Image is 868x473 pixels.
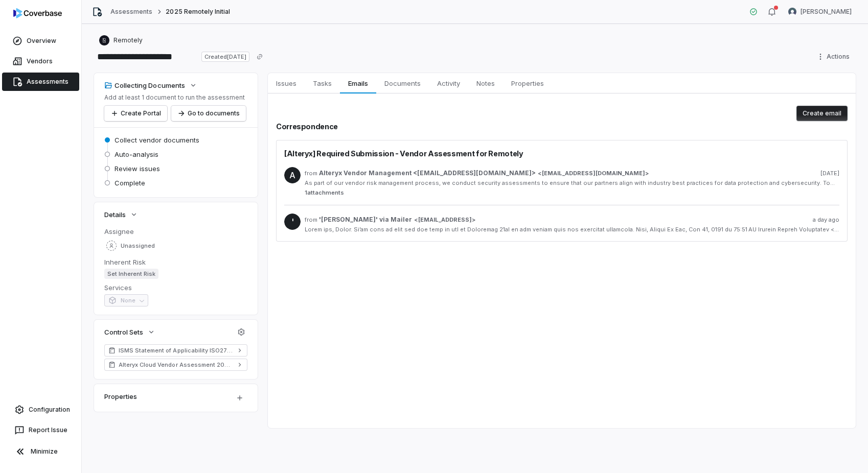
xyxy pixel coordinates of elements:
span: Alteryx Vendor Management <[EMAIL_ADDRESS][DOMAIN_NAME]> [319,169,536,177]
span: A [284,167,301,183]
button: Collecting Documents [101,76,200,94]
span: Control Sets [104,327,143,337]
a: Configuration [4,400,77,419]
span: from [305,170,315,177]
span: Assessments [27,78,68,86]
span: Created [DATE] [201,52,249,62]
span: ISMS Statement of Applicability ISO27001 2022 [119,346,233,354]
button: https://remotely.works/Remotely [96,31,146,50]
button: Copy link [250,48,269,66]
span: '[PERSON_NAME]' via Mailer [319,216,412,224]
p: Add at least 1 document to run the assessment [104,93,246,102]
span: from [305,216,315,224]
span: a day ago [813,216,839,224]
span: Activity [433,77,464,90]
a: Assessments [110,8,152,16]
span: Review issues [115,164,160,173]
button: Report Issue [4,421,77,439]
span: Alteryx Cloud Vendor Assessment 2024 V2 [119,361,233,369]
img: logo-D7KZi-bG.svg [13,8,62,18]
button: Minimize [4,441,77,462]
span: Set Inherent Risk [104,269,158,279]
span: [PERSON_NAME] [801,8,852,16]
span: Emails [344,77,372,90]
span: Report Issue [29,426,67,434]
span: 1 attachments [305,189,839,197]
span: Properties [507,77,548,90]
span: Collect vendor documents [115,135,199,145]
span: Tasks [309,77,336,90]
button: Go to documents [171,106,246,121]
div: As part of our vendor risk management process, we conduct security assessments to ensure that our... [305,179,839,187]
button: Diana Esparza avatar[PERSON_NAME] [782,4,858,19]
div: Collecting Documents [104,81,185,90]
span: [Alteryx] Required Submission - Vendor Assessment for Remotely [284,148,523,159]
span: Auto-analysis [115,150,158,159]
span: Vendors [27,57,53,65]
a: Alteryx Cloud Vendor Assessment 2024 V2 [104,359,247,371]
div: Lorem ips, Dolor. Si’am cons ad elit sed doe temp in utl et Doloremag 21al en adm veniam quis nos... [305,226,839,233]
span: < [538,170,542,177]
span: > [319,216,475,224]
span: Details [104,210,126,219]
span: Complete [115,178,145,187]
a: Assessments [2,73,79,91]
span: [EMAIL_ADDRESS][DOMAIN_NAME] [542,170,645,177]
button: Actions [813,49,856,64]
span: < [414,216,418,224]
dt: Services [104,283,247,292]
dt: Assignee [104,227,247,236]
button: Details [101,205,141,224]
span: Remotely [113,36,143,44]
span: [EMAIL_ADDRESS] [418,216,472,224]
button: Create email [796,106,848,121]
span: Documents [380,77,425,90]
span: ' [284,214,301,230]
span: Overview [27,37,56,45]
button: Control Sets [101,323,158,341]
span: [DATE] [820,170,839,177]
span: Minimize [31,447,58,456]
h2: Correspondence [276,121,848,132]
dt: Inherent Risk [104,257,247,267]
span: Notes [472,77,499,90]
span: > [319,169,649,177]
a: Overview [2,32,79,50]
span: 2025 Remotely Initial [166,8,230,16]
span: Unassigned [121,242,155,250]
button: Create Portal [104,106,167,121]
span: Configuration [29,406,70,414]
img: Diana Esparza avatar [788,8,796,16]
a: Vendors [2,52,79,70]
a: ISMS Statement of Applicability ISO27001 2022 [104,344,247,357]
span: Issues [272,77,301,90]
